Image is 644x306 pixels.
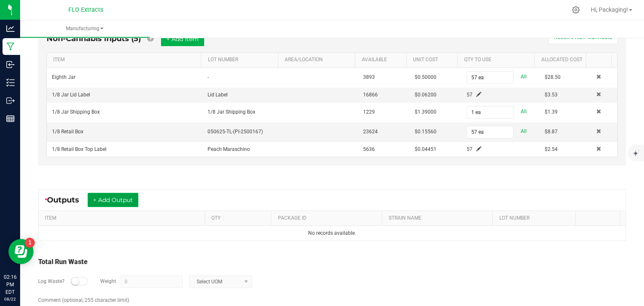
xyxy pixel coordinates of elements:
[100,277,116,285] label: Weight
[362,57,403,63] a: AVAILABLESortable
[161,32,204,46] button: + Add Item
[521,126,527,137] a: All
[545,129,558,135] span: $8.87
[6,60,15,69] inline-svg: Inbound
[464,57,531,63] a: QTY TO USESortable
[8,239,34,264] iframe: Resource center
[545,109,558,115] span: $1.39
[582,215,617,222] a: Sortable
[208,146,250,152] span: Peach Maraschino
[363,74,375,80] span: 3893
[363,92,378,98] span: 16866
[52,74,75,80] span: Eighth Jar
[53,57,197,63] a: ITEMSortable
[363,146,375,152] span: 5636
[6,42,15,51] inline-svg: Manufacturing
[147,34,153,43] a: Add Non-Cannabis items that were also consumed in the run (e.g. gloves and packaging); Also add N...
[6,114,15,123] inline-svg: Reports
[47,34,141,43] span: Non-Cannabis Inputs (5)
[38,277,65,285] label: Log Waste?
[521,106,527,117] a: All
[45,215,201,222] a: ITEMSortable
[52,129,83,135] span: 1/8 Retail Box
[38,257,626,267] div: Total Run Waste
[415,92,436,98] span: $0.06200
[591,6,628,13] span: Hi, Packaging!
[211,215,268,222] a: QTYSortable
[4,273,16,296] p: 02:16 PM EDT
[52,92,90,98] span: 1/8 Jar Lid Label
[52,146,106,152] span: 1/8 Retail Box Top Label
[363,109,375,115] span: 1229
[208,57,275,63] a: LOT NUMBERSortable
[88,193,138,207] button: + Add Output
[208,109,255,115] span: 1/8 Jar Shipping Box
[25,238,35,248] iframe: Resource center unread badge
[521,71,527,83] a: All
[208,129,263,135] span: 050625-TL-(PI-2500167)
[6,96,15,105] inline-svg: Outbound
[20,25,150,32] span: Manufacturing
[415,109,436,115] span: $1.39000
[545,74,561,80] span: $28.50
[413,57,454,63] a: Unit CostSortable
[38,296,129,304] label: Comment (optional, 255 character limit)
[208,74,209,80] span: -
[545,146,558,152] span: $2.54
[415,146,436,152] span: $0.04451
[415,74,436,80] span: $0.50000
[285,57,352,63] a: AREA/LOCATIONSortable
[415,129,436,135] span: $0.15560
[68,6,103,13] span: FLO Extracts
[39,226,626,241] td: No records available.
[545,92,558,98] span: $3.53
[20,20,150,38] a: Manufacturing
[47,195,88,205] span: Outputs
[389,215,489,222] a: STRAIN NAMESortable
[6,24,15,33] inline-svg: Analytics
[571,6,581,14] div: Manage settings
[4,296,16,302] p: 08/22
[541,57,583,63] a: Allocated CostSortable
[592,57,608,63] a: Sortable
[467,146,473,152] span: 57
[467,92,473,98] span: 57
[363,129,378,135] span: 23624
[208,92,228,98] span: Lid Label
[278,215,379,222] a: PACKAGE IDSortable
[499,215,572,222] a: LOT NUMBERSortable
[6,78,15,87] inline-svg: Inventory
[52,109,100,115] span: 1/8 Jar Shipping Box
